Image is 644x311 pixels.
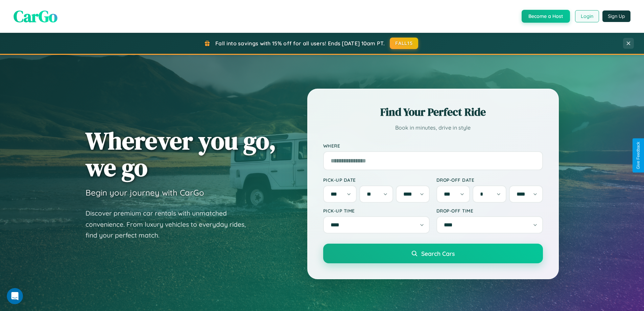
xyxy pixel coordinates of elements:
span: Search Cars [421,250,455,257]
iframe: Intercom live chat [7,288,23,304]
label: Drop-off Time [436,208,543,214]
label: Pick-up Date [323,177,430,183]
button: Search Cars [323,244,543,263]
span: CarGo [14,5,57,27]
h3: Begin your journey with CarGo [86,187,204,198]
p: Book in minutes, drive in style [323,123,543,133]
label: Pick-up Time [323,208,430,214]
p: Discover premium car rentals with unmatched convenience. From luxury vehicles to everyday rides, ... [86,208,255,241]
button: Sign Up [602,10,630,22]
h2: Find Your Perfect Ride [323,105,543,119]
button: Login [575,10,599,22]
label: Drop-off Date [436,177,543,183]
label: Where [323,143,543,149]
button: Become a Host [522,10,570,23]
div: Give Feedback [636,142,641,169]
h1: Wherever you go, we go [86,127,276,181]
button: FALL15 [390,38,418,49]
span: Fall into savings with 15% off for all users! Ends [DATE] 10am PT. [215,40,385,47]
